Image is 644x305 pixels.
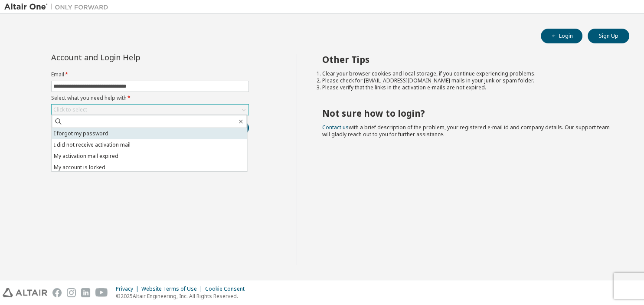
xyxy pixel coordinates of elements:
img: altair_logo.svg [3,288,47,297]
label: Select what you need help with [51,95,249,102]
label: Email [51,71,249,78]
li: Clear your browser cookies and local storage, if you continue experiencing problems. [322,70,614,77]
button: Login [541,29,582,43]
li: Please verify that the links in the activation e-mails are not expired. [322,84,614,91]
div: Click to select [52,105,248,115]
div: Website Terms of Use [141,285,205,292]
div: Cookie Consent [205,285,250,292]
li: Please check for [EMAIL_ADDRESS][DOMAIN_NAME] mails in your junk or spam folder. [322,77,614,84]
img: instagram.svg [67,288,76,297]
div: Privacy [116,285,141,292]
div: Account and Login Help [51,54,209,61]
button: Sign Up [588,29,629,43]
span: with a brief description of the problem, your registered e-mail id and company details. Our suppo... [322,124,610,138]
a: Contact us [322,124,349,131]
img: youtube.svg [95,288,108,297]
img: facebook.svg [52,288,62,297]
img: linkedin.svg [81,288,90,297]
img: Altair One [4,3,113,11]
p: © 2025 Altair Engineering, Inc. All Rights Reserved. [116,292,250,300]
li: I forgot my password [52,128,247,139]
h2: Other Tips [322,54,614,65]
h2: Not sure how to login? [322,108,614,119]
div: Click to select [53,106,87,113]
